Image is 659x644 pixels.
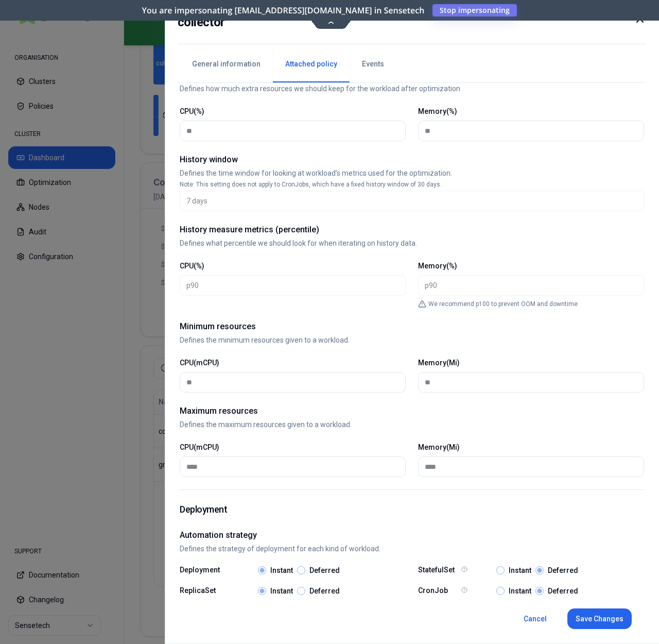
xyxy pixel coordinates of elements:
button: Attached policy [273,46,350,82]
label: Memory(Mi) [418,359,460,367]
h2: Automation strategy [180,529,644,541]
button: Save Changes [567,608,632,629]
label: CronJob [418,587,459,595]
label: Instant [270,587,293,595]
h2: History measure metrics (percentile) [180,224,644,236]
p: We recommend p100 to prevent OOM and downtime [428,300,578,308]
label: StatefulSet [418,566,459,574]
label: Deferred [548,567,578,574]
h2: Maximum resources [180,405,644,417]
h2: History window [180,154,644,166]
label: CPU(%) [180,107,204,115]
label: Instant [270,567,293,574]
label: Deferred [548,587,578,595]
label: Instant [509,587,531,595]
p: Defines how much extra resources we should keep for the workload after optimization [180,83,644,94]
p: Defines the minimum resources given to a workload. [180,335,644,345]
button: General information [180,46,273,82]
label: Deferred [309,587,340,595]
p: Defines the strategy of deployment for each kind of workload. [180,544,644,554]
label: Instant [509,567,531,574]
label: Memory(%) [418,262,457,270]
p: Note: This setting does not apply to CronJobs, which have a fixed history window of 30 days. [180,180,644,189]
p: Defines the time window for looking at workload’s metrics used for the optimization. [180,168,644,178]
label: Memory(Mi) [418,443,460,451]
label: CPU(mCPU) [180,443,219,451]
h2: collector [178,13,225,31]
label: CPU(%) [180,262,204,270]
button: Events [350,46,396,82]
p: Defines what percentile we should look for when iterating on history data. [180,238,644,248]
h1: Deployment [180,502,644,517]
label: Deployment [180,566,221,574]
h2: Minimum resources [180,320,644,333]
label: CPU(mCPU) [180,359,219,367]
label: Memory(%) [418,107,457,115]
p: Defines the maximum resources given to a workload. [180,419,644,430]
button: Cancel [515,608,555,629]
label: ReplicaSet [180,587,221,595]
label: Deferred [309,567,340,574]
